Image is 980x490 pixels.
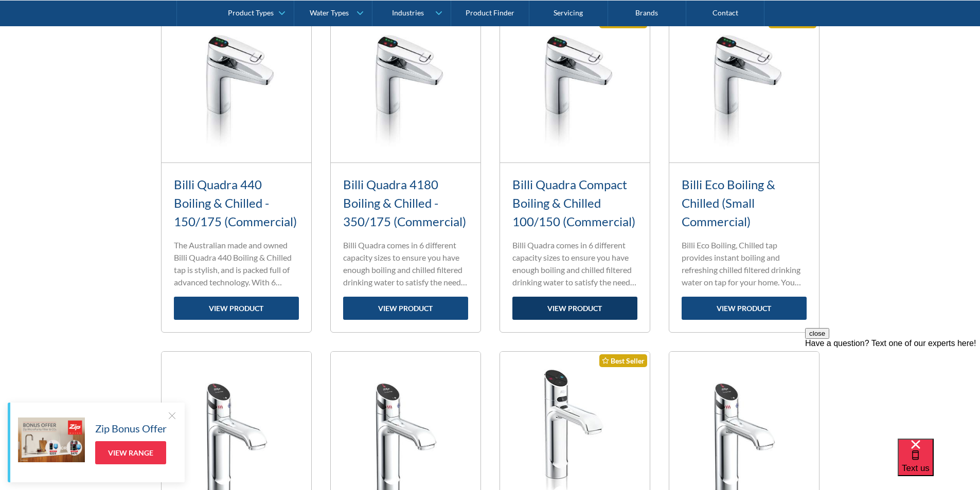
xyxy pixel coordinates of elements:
[162,13,311,162] img: Billi Quadra 440 Boiling & Chilled - 150/175 (Commercial)
[18,418,85,462] img: Zip Bonus Offer
[331,13,480,162] img: Billi Quadra 4180 Boiling & Chilled - 350/175 (Commercial)
[174,239,299,288] p: The Australian made and owned Billi Quadra 440 Boiling & Chilled tap is stylish, and is packed fu...
[95,421,167,436] h5: Zip Bonus Offer
[512,177,635,229] a: Billi Quadra Compact Boiling & Chilled 100/150 (Commercial)
[343,177,466,229] a: Billi Quadra 4180 Boiling & Chilled - 350/175 (Commercial)
[500,13,650,162] img: Billi Quadra Compact Boiling & Chilled 100/150 (Commercial)
[898,439,980,490] iframe: podium webchat widget bubble
[682,297,807,320] a: view product
[310,8,349,17] div: Water Types
[669,13,819,162] img: Billi Eco Boiling & Chilled (Small Commercial)
[512,297,637,320] a: view product
[500,13,650,163] a: Best Seller
[682,177,775,229] a: Billi Eco Boiling & Chilled (Small Commercial)
[599,354,647,367] div: Best Seller
[682,239,807,288] p: Billi Eco Boiling, Chilled tap provides instant boiling and refreshing chilled filtered drinking ...
[174,297,299,320] a: view product
[805,328,980,451] iframe: podium webchat widget prompt
[512,239,637,288] p: Billi Quadra comes in 6 different capacity sizes to ensure you have enough boiling and chilled fi...
[174,177,297,229] a: Billi Quadra 440 Boiling & Chilled - 150/175 (Commercial)
[343,239,468,288] p: Billi Quadra comes in 6 different capacity sizes to ensure you have enough boiling and chilled fi...
[669,13,819,163] a: Best Seller
[228,8,274,17] div: Product Types
[95,441,166,464] a: View Range
[343,297,468,320] a: view product
[392,8,424,17] div: Industries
